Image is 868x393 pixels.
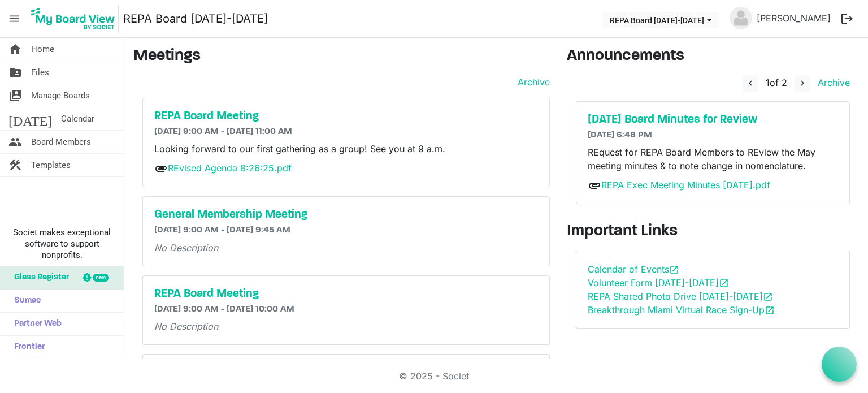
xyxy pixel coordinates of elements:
span: menu [3,8,25,29]
h3: Announcements [567,47,860,66]
span: of 2 [766,77,787,88]
a: REPA Exec Meeting Minutes [DATE].pdf [601,179,770,191]
span: switch_account [8,84,22,107]
span: Sumac [8,290,41,312]
a: REPA Board [DATE]-[DATE] [123,7,268,30]
span: navigate_before [745,78,756,88]
img: no-profile-picture.svg [730,7,752,29]
a: Breakthrough Miami Virtual Race Sign-Upopen_in_new [588,304,775,316]
span: Glass Register [8,266,69,289]
span: attachment [588,179,601,192]
h6: [DATE] 9:00 AM - [DATE] 9:45 AM [154,225,538,236]
p: Looking forward to our first gathering as a group! See you at 9 a.m. [154,142,538,156]
span: open_in_new [763,292,773,302]
span: 1 [766,77,770,88]
span: open_in_new [669,265,679,275]
span: Frontier [8,336,45,359]
img: My Board View Logo [28,5,119,33]
a: General Membership Meeting [154,208,538,222]
a: [DATE] Board Minutes for Review [588,113,839,127]
span: Societ makes exceptional software to support nonprofits. [5,227,119,261]
span: construction [8,154,22,176]
a: REvised Agenda 8:26:25.pdf [168,162,292,174]
span: [DATE] [8,107,52,130]
div: new [93,274,109,282]
span: folder_shared [8,61,22,84]
a: REPA Board Meeting [154,110,538,123]
a: Calendar of Eventsopen_in_new [588,264,679,275]
button: navigate_next [795,75,810,92]
a: © 2025 - Societ [399,370,469,382]
span: Manage Boards [31,84,90,107]
span: open_in_new [719,278,729,288]
span: Partner Web [8,313,62,335]
p: No Description [154,241,538,254]
button: navigate_before [743,75,758,92]
p: REquest for REPA Board Members to REview the May meeting minutes & to note change in nomenclature. [588,145,839,172]
h3: Meetings [133,47,550,66]
button: logout [835,7,859,31]
span: Home [31,38,54,61]
a: My Board View Logo [28,5,123,33]
span: open_in_new [765,305,775,316]
a: REPA Board Meeting [154,287,538,301]
span: home [8,38,22,61]
a: [PERSON_NAME] [752,7,835,29]
span: [DATE] 6:48 PM [588,131,652,140]
span: navigate_next [797,78,808,88]
a: Volunteer Form [DATE]-[DATE]open_in_new [588,277,729,288]
h6: [DATE] 9:00 AM - [DATE] 11:00 AM [154,127,538,137]
span: Files [31,61,49,84]
a: Archive [813,77,850,88]
span: people [8,131,22,153]
a: Archive [513,75,550,89]
p: No Description [154,319,538,333]
h3: Important Links [567,222,860,241]
span: Board Members [31,131,91,153]
span: Calendar [61,107,94,130]
h6: [DATE] 9:00 AM - [DATE] 10:00 AM [154,304,538,315]
span: Templates [31,154,71,176]
button: REPA Board 2025-2026 dropdownbutton [602,12,719,28]
a: REPA Shared Photo Drive [DATE]-[DATE]open_in_new [588,291,773,302]
span: attachment [154,162,168,175]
